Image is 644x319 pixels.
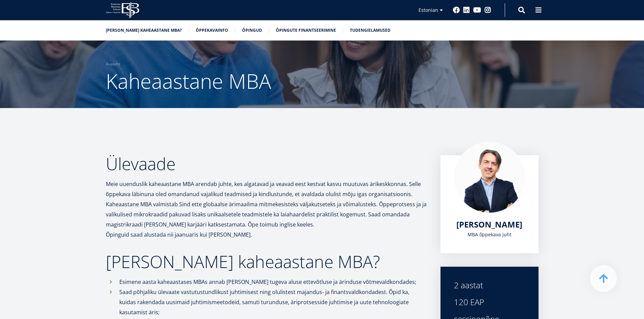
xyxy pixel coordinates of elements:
p: Õpinguid saad alustada nii jaanuaris kui [PERSON_NAME]. [106,230,427,240]
a: Facebook [453,7,460,14]
a: Õpingute finantseerimine [276,27,336,34]
div: MBA õppekava juht [454,230,525,240]
span: [PERSON_NAME] [456,219,522,230]
img: Marko Rillo [454,142,525,213]
h2: Ülevaade [106,155,427,172]
a: Linkedin [463,7,470,14]
a: [PERSON_NAME] kaheaastane MBA? [106,27,182,34]
div: 120 EAP [454,297,525,307]
a: Tudengielamused [350,27,390,34]
p: Saad põhjaliku ülevaate vastutustundlikust juhtimisest ning olulistest majandus- ja finantsvaldko... [119,287,427,317]
div: 2 aastat [454,280,525,290]
a: Õpingud [242,27,262,34]
a: Youtube [473,7,481,14]
a: Avaleht [106,61,120,68]
p: Esimene aasta kaheaastases MBAs annab [PERSON_NAME] tugeva aluse ettevõtluse ja ärinduse võtmeval... [119,277,427,287]
a: Instagram [484,7,491,14]
a: [PERSON_NAME] [456,219,522,230]
span: Kaheaastane MBA [106,67,271,95]
p: Meie uuenduslik kaheaastane MBA arendab juhte, kes algatavad ja veavad eest kestvat kasvu muutuva... [106,179,427,230]
a: Õppekavainfo [196,27,228,34]
h2: [PERSON_NAME] kaheaastane MBA? [106,253,427,270]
